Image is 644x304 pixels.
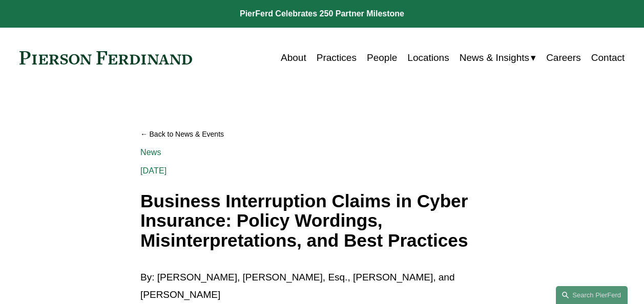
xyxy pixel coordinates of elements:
a: About [281,48,306,68]
a: Locations [407,48,449,68]
a: Contact [591,48,625,68]
p: By: [PERSON_NAME], [PERSON_NAME], Esq., [PERSON_NAME], and [PERSON_NAME] [140,269,504,303]
a: People [367,48,397,68]
h1: Business Interruption Claims in Cyber Insurance: Policy Wordings, Misinterpretations, and Best Pr... [140,191,504,251]
a: Back to News & Events [140,125,504,143]
a: folder dropdown [460,48,536,68]
a: Careers [546,48,581,68]
a: News [140,148,161,157]
span: [DATE] [140,166,167,175]
span: News & Insights [460,49,529,67]
a: Practices [317,48,357,68]
a: Search this site [556,286,628,304]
